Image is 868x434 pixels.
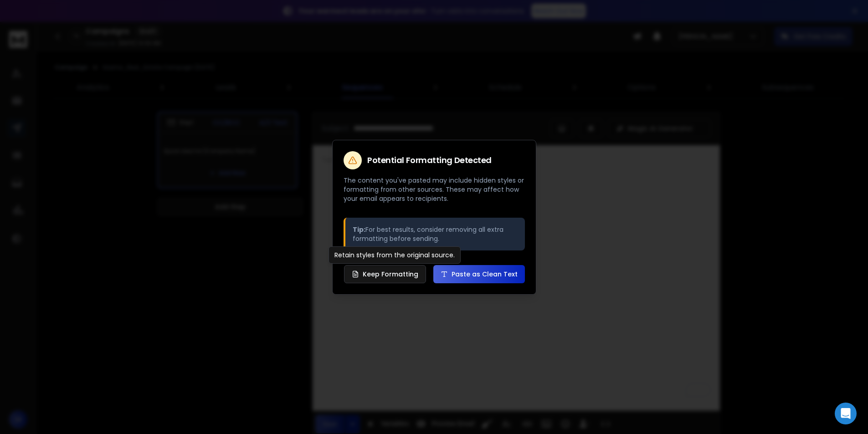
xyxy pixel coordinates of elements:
h2: Potential Formatting Detected [367,156,492,164]
button: Paste as Clean Text [433,265,525,283]
div: Retain styles from the original source. [329,246,461,264]
button: Keep Formatting [344,265,426,283]
div: Open Intercom Messenger [835,403,857,424]
strong: Tip: [353,225,365,234]
p: For best results, consider removing all extra formatting before sending. [353,225,518,243]
p: The content you've pasted may include hidden styles or formatting from other sources. These may a... [344,176,525,203]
